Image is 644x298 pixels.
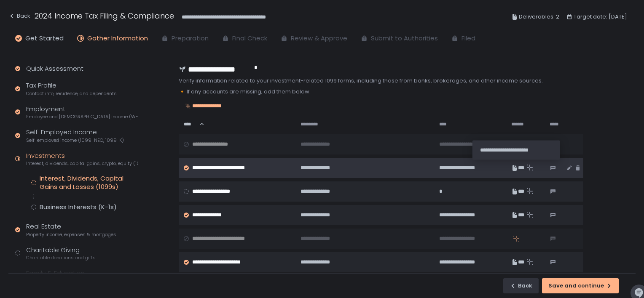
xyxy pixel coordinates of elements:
[35,10,174,21] h1: 2024 Income Tax Filing & Compliance
[26,104,138,120] div: Employment
[8,11,30,21] div: Back
[40,203,117,211] div: Business Interests (K-1s)
[26,151,138,167] div: Investments
[26,137,124,144] span: Self-employed income (1099-NEC, 1099-K)
[26,222,116,238] div: Real Estate
[503,278,539,293] button: Back
[179,77,583,85] div: Verify information related to your investment-related 1099 forms, including those from banks, bro...
[26,231,116,238] span: Property income, expenses & mortgages
[40,174,138,191] div: Interest, Dividends, Capital Gains and Losses (1099s)
[179,88,583,96] div: 🔸 If any accounts are missing, add them below.
[291,34,347,43] span: Review & Approve
[519,12,559,22] span: Deliverables: 2
[26,255,96,261] span: Charitable donations and gifts
[510,282,532,290] div: Back
[8,10,30,24] button: Back
[26,269,134,285] div: Family & Education
[26,114,138,120] span: Employee and [DEMOGRAPHIC_DATA] income (W-2s)
[548,282,612,290] div: Save and continue
[26,128,124,144] div: Self-Employed Income
[26,245,96,261] div: Charitable Giving
[26,160,138,167] span: Interest, dividends, capital gains, crypto, equity (1099s, K-1s)
[87,34,148,43] span: Gather Information
[462,34,475,43] span: Filed
[172,34,209,43] span: Preparation
[574,12,627,22] span: Target date: [DATE]
[542,278,619,293] button: Save and continue
[371,34,438,43] span: Submit to Authorities
[26,64,83,74] div: Quick Assessment
[232,34,267,43] span: Final Check
[26,90,117,97] span: Contact info, residence, and dependents
[26,81,117,97] div: Tax Profile
[25,34,64,43] span: Get Started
